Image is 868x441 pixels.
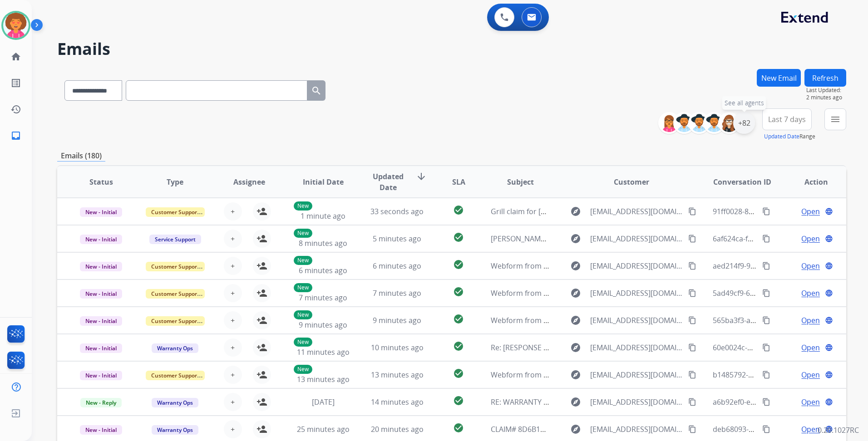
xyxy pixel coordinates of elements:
[590,260,683,271] span: [EMAIL_ADDRESS][DOMAIN_NAME]
[80,425,122,435] span: New - Initial
[231,315,235,326] span: +
[801,397,820,407] span: Open
[152,398,198,407] span: Warranty Ops
[256,206,267,217] mat-icon: person_add
[825,398,833,406] mat-icon: language
[762,425,770,433] mat-icon: content_copy
[688,289,696,297] mat-icon: content_copy
[294,310,312,319] p: New
[762,371,770,379] mat-icon: content_copy
[825,262,833,270] mat-icon: language
[825,289,833,297] mat-icon: language
[294,256,312,265] p: New
[570,288,581,299] mat-icon: explore
[373,234,421,244] span: 5 minutes ago
[231,342,235,353] span: +
[713,234,847,244] span: 6af624ca-f2cf-4cad-baa9-a3b8326142c3
[453,395,464,406] mat-icon: check_circle
[491,315,696,325] span: Webform from [EMAIL_ADDRESS][DOMAIN_NAME] on [DATE]
[688,262,696,270] mat-icon: content_copy
[688,316,696,324] mat-icon: content_copy
[373,315,421,325] span: 9 minutes ago
[297,374,350,384] span: 13 minutes ago
[224,338,242,357] button: +
[57,40,846,58] h2: Emails
[10,78,21,88] mat-icon: list_alt
[491,234,750,244] span: [PERSON_NAME] Claim ** Claim ID: 163566b1-555f-401b-bee2-d1f3279da244
[713,176,771,187] span: Conversation ID
[801,315,820,326] span: Open
[818,425,859,436] p: 0.20.1027RC
[453,368,464,379] mat-icon: check_circle
[804,69,846,87] button: Refresh
[294,365,312,374] p: New
[80,343,122,353] span: New - Initial
[80,371,122,380] span: New - Initial
[772,166,846,198] th: Action
[149,235,201,244] span: Service Support
[373,261,421,271] span: 6 minutes ago
[453,259,464,270] mat-icon: check_circle
[453,286,464,297] mat-icon: check_circle
[590,288,683,299] span: [EMAIL_ADDRESS][DOMAIN_NAME]
[570,315,581,326] mat-icon: explore
[491,206,656,216] span: Grill claim for [EMAIL_ADDRESS][DOMAIN_NAME]
[146,316,205,326] span: Customer Support
[713,288,852,298] span: 5ad49cf9-6273-46dc-9dcb-3ea19be9b443
[801,233,820,244] span: Open
[231,233,235,244] span: +
[801,424,820,435] span: Open
[590,206,683,217] span: [EMAIL_ADDRESS][DOMAIN_NAME]
[371,397,424,407] span: 14 minutes ago
[801,369,820,380] span: Open
[590,397,683,407] span: [EMAIL_ADDRESS][DOMAIN_NAME]
[570,369,581,380] mat-icon: explore
[453,205,464,216] mat-icon: check_circle
[713,397,848,407] span: a6b92ef0-ee4e-4103-85fb-abddf9f8b311
[256,397,267,407] mat-icon: person_add
[801,206,820,217] span: Open
[801,260,820,271] span: Open
[80,235,122,244] span: New - Initial
[231,369,235,380] span: +
[256,260,267,271] mat-icon: person_add
[256,342,267,353] mat-icon: person_add
[146,262,205,271] span: Customer Support
[762,343,770,352] mat-icon: content_copy
[231,206,235,217] span: +
[452,176,465,187] span: SLA
[570,206,581,217] mat-icon: explore
[89,176,113,187] span: Status
[80,398,122,407] span: New - Reply
[453,314,464,324] mat-icon: check_circle
[713,261,852,271] span: aed214f9-989e-42b8-8623-ad07239c3d2c
[373,288,421,298] span: 7 minutes ago
[371,424,424,434] span: 20 minutes ago
[713,315,850,325] span: 565ba3f3-a71e-4f81-ad31-ae626374aee2
[570,424,581,435] mat-icon: explore
[825,371,833,379] mat-icon: language
[297,347,350,357] span: 11 minutes ago
[713,424,850,434] span: deb68093-4cd2-4c16-8f05-08424211f80b
[231,260,235,271] span: +
[233,176,265,187] span: Assignee
[733,112,755,134] div: +82
[224,284,242,302] button: +
[713,370,852,380] span: b1485792-e68d-439a-853f-0669a1d97934
[256,315,267,326] mat-icon: person_add
[762,289,770,297] mat-icon: content_copy
[491,370,696,380] span: Webform from [EMAIL_ADDRESS][DOMAIN_NAME] on [DATE]
[80,289,122,299] span: New - Initial
[371,370,424,380] span: 13 minutes ago
[311,85,322,96] mat-icon: search
[688,207,696,216] mat-icon: content_copy
[146,289,205,299] span: Customer Support
[825,207,833,216] mat-icon: language
[762,207,770,216] mat-icon: content_copy
[590,233,683,244] span: [EMAIL_ADDRESS][DOMAIN_NAME][DATE]
[167,176,183,187] span: Type
[368,171,409,193] span: Updated Date
[762,108,812,130] button: Last 7 days
[825,316,833,324] mat-icon: language
[806,94,846,101] span: 2 minutes ago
